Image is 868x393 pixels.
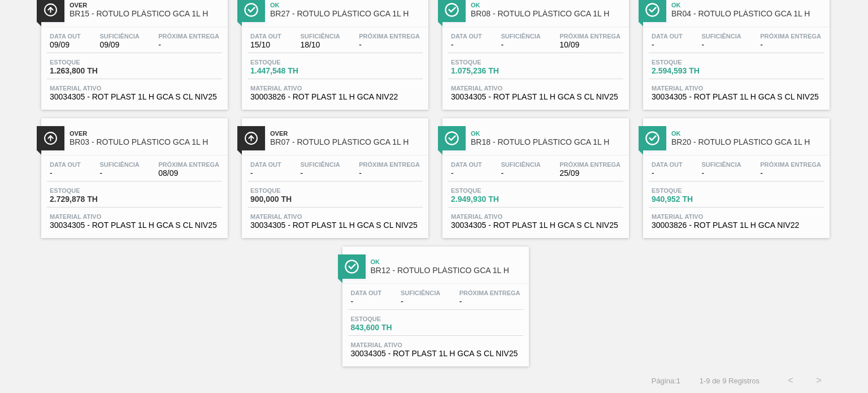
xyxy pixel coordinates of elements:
[371,266,523,275] span: BR12 - RÓTULO PLÁSTICO GCA 1L H
[50,161,81,168] span: Data out
[459,290,520,296] span: Próxima Entrega
[50,67,129,75] span: 1.263,800 TH
[559,161,620,168] span: Próxima Entrega
[652,85,821,92] span: Material ativo
[459,297,520,306] span: -
[445,3,459,17] img: Ícone
[270,2,423,8] span: Ok
[50,33,81,40] span: Data out
[471,2,623,8] span: Ok
[158,33,219,40] span: Próxima Entrega
[250,59,329,66] span: Estoque
[50,213,219,220] span: Material ativo
[270,130,423,137] span: Over
[451,93,620,101] span: 30034305 - ROT PLAST 1L H GCA S CL NIV25
[50,85,219,92] span: Material ativo
[233,110,434,238] a: ÍconeOverBR07 - RÓTULO PLÁSTICO GCA 1L HData out-Suficiência-Próxima Entrega-Estoque900,000 THMat...
[652,59,731,66] span: Estoque
[451,213,620,220] span: Material ativo
[760,169,821,178] span: -
[445,131,459,145] img: Ícone
[701,33,741,40] span: Suficiência
[250,67,329,75] span: 1.447,548 TH
[471,130,623,137] span: Ok
[701,161,741,168] span: Suficiência
[501,41,540,49] span: -
[359,41,420,49] span: -
[250,161,281,168] span: Data out
[50,169,81,178] span: -
[300,41,340,49] span: 18/10
[158,161,219,168] span: Próxima Entrega
[652,169,683,178] span: -
[471,10,623,18] span: BR08 - RÓTULO PLÁSTICO GCA 1L H
[44,131,58,145] img: Ícone
[760,41,821,49] span: -
[244,3,258,17] img: Ícone
[250,93,420,101] span: 30003826 - ROT PLAST 1L H GCA NIV22
[244,131,258,145] img: Ícone
[359,33,420,40] span: Próxima Entrega
[158,41,219,49] span: -
[99,169,139,178] span: -
[70,130,222,137] span: Over
[652,187,731,194] span: Estoque
[697,377,759,385] span: 1 - 9 de 9 Registros
[645,3,659,17] img: Ícone
[451,67,530,75] span: 1.075,236 TH
[99,41,139,49] span: 09/09
[635,110,835,238] a: ÍconeOkBR20 - RÓTULO PLÁSTICO GCA 1L HData out-Suficiência-Próxima Entrega-Estoque940,952 THMater...
[351,323,430,332] span: 843,600 TH
[99,33,139,40] span: Suficiência
[451,85,620,92] span: Material ativo
[451,195,530,204] span: 2.949,930 TH
[501,169,540,178] span: -
[50,93,219,101] span: 30034305 - ROT PLAST 1L H GCA S CL NIV25
[351,342,520,348] span: Material ativo
[351,297,382,306] span: -
[50,195,129,204] span: 2.729,878 TH
[652,161,683,168] span: Data out
[300,169,340,178] span: -
[652,67,731,75] span: 2.594,593 TH
[70,138,222,146] span: BR03 - RÓTULO PLÁSTICO GCA 1L H
[451,169,482,178] span: -
[250,221,420,230] span: 30034305 - ROT PLAST 1L H GCA S CL NIV25
[250,187,329,194] span: Estoque
[652,221,821,230] span: 30003826 - ROT PLAST 1L H GCA NIV22
[434,110,635,238] a: ÍconeOkBR18 - RÓTULO PLÁSTICO GCA 1L HData out-Suficiência-Próxima Entrega25/09Estoque2.949,930 T...
[451,161,482,168] span: Data out
[351,290,382,296] span: Data out
[44,3,58,17] img: Ícone
[760,33,821,40] span: Próxima Entrega
[401,290,440,296] span: Suficiência
[33,110,233,238] a: ÍconeOverBR03 - RÓTULO PLÁSTICO GCA 1L HData out-Suficiência-Próxima Entrega08/09Estoque2.729,878...
[652,41,683,49] span: -
[451,221,620,230] span: 30034305 - ROT PLAST 1L H GCA S CL NIV25
[359,161,420,168] span: Próxima Entrega
[451,41,482,49] span: -
[451,33,482,40] span: Data out
[99,161,139,168] span: Suficiência
[652,33,683,40] span: Data out
[501,33,540,40] span: Suficiência
[671,10,824,18] span: BR04 - RÓTULO PLÁSTICO GCA 1L H
[334,238,535,366] a: ÍconeOkBR12 - RÓTULO PLÁSTICO GCA 1L HData out-Suficiência-Próxima Entrega-Estoque843,600 THMater...
[559,169,620,178] span: 25/09
[158,169,219,178] span: 08/09
[50,59,129,66] span: Estoque
[501,161,540,168] span: Suficiência
[451,59,530,66] span: Estoque
[652,377,680,385] span: Página : 1
[451,187,530,194] span: Estoque
[351,349,520,358] span: 30034305 - ROT PLAST 1L H GCA S CL NIV25
[559,41,620,49] span: 10/09
[645,131,659,145] img: Ícone
[250,213,420,220] span: Material ativo
[270,10,423,18] span: BR27 - RÓTULO PLÁSTICO GCA 1L H
[270,138,423,146] span: BR07 - RÓTULO PLÁSTICO GCA 1L H
[50,187,129,194] span: Estoque
[70,2,222,8] span: Over
[671,138,824,146] span: BR20 - RÓTULO PLÁSTICO GCA 1L H
[652,93,821,101] span: 30034305 - ROT PLAST 1L H GCA S CL NIV25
